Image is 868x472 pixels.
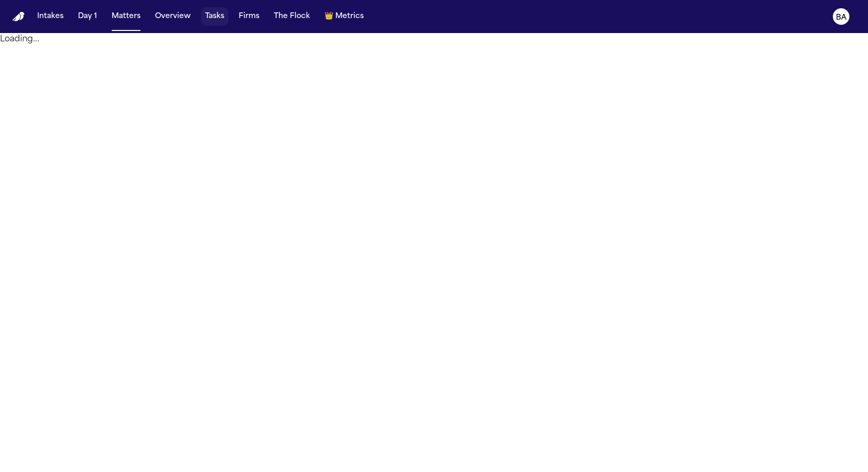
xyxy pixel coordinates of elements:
a: Home [12,12,25,22]
button: Overview [151,7,195,26]
img: Finch Logo [12,12,25,22]
button: Firms [235,7,263,26]
button: Intakes [33,7,68,26]
button: Tasks [201,7,228,26]
button: Matters [107,7,145,26]
button: crownMetrics [320,7,368,26]
button: The Flock [270,7,314,26]
button: Day 1 [74,7,101,26]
